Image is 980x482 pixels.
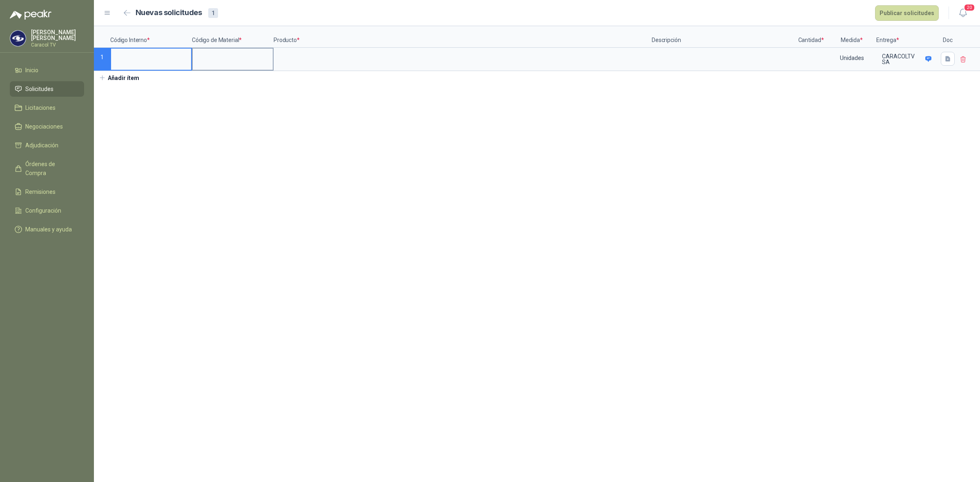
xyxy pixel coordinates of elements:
[25,122,63,131] span: Negociaciones
[192,26,274,48] p: Código de Material
[10,81,84,97] a: Solicitudes
[136,7,202,19] h2: Nuevas solicitudes
[94,48,110,71] p: 1
[10,184,84,200] a: Remisiones
[964,4,975,11] span: 20
[31,42,84,47] p: Caracol TV
[10,222,84,237] a: Manuales y ayuda
[10,119,84,134] a: Negociaciones
[10,31,26,46] img: Company Logo
[25,66,38,75] span: Inicio
[94,71,144,85] button: Añadir ítem
[274,26,652,48] p: Producto
[938,26,958,48] p: Doc
[10,203,84,218] a: Configuración
[955,6,970,20] button: 20
[31,29,84,41] p: [PERSON_NAME] [PERSON_NAME]
[882,53,922,65] p: CARACOLTV SA
[110,26,192,48] p: Código Interno
[25,160,76,178] span: Órdenes de Compra
[827,26,876,48] p: Medida
[875,5,939,21] button: Publicar solicitudes
[876,26,938,48] p: Entrega
[10,156,84,181] a: Órdenes de Compra
[25,84,53,93] span: Solicitudes
[10,10,51,20] img: Logo peakr
[208,8,218,18] div: 1
[25,187,56,196] span: Remisiones
[652,26,795,48] p: Descripción
[25,141,58,150] span: Adjudicación
[828,49,875,67] div: Unidades
[795,26,827,48] p: Cantidad
[25,206,61,215] span: Configuración
[10,138,84,153] a: Adjudicación
[25,103,56,112] span: Licitaciones
[25,225,72,234] span: Manuales y ayuda
[10,100,84,116] a: Licitaciones
[10,62,84,78] a: Inicio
